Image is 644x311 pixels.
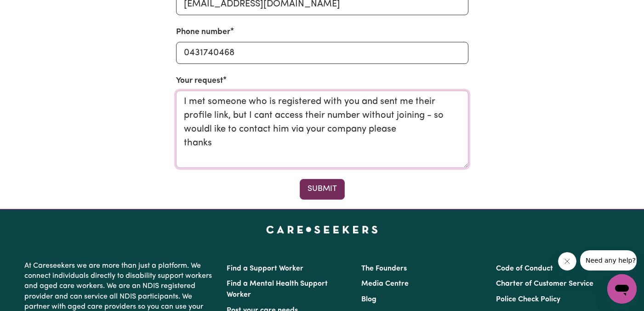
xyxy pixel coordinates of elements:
label: Phone number [176,26,230,38]
a: Find a Support Worker [227,265,303,272]
label: Your request [176,75,223,87]
iframe: Button to launch messaging window [607,274,637,304]
input: Your phone number [176,42,468,64]
a: Media Centre [361,280,409,288]
a: Code of Conduct [496,265,553,272]
button: Submit [300,179,345,199]
a: Police Check Policy [496,296,560,303]
a: Blog [361,296,376,303]
a: Careseekers home page [266,226,378,233]
iframe: Close message [558,252,576,271]
a: Find a Mental Health Support Worker [227,280,328,299]
textarea: I met someone who is registered with you and sent me their profile link, but I cant access their ... [176,91,468,168]
a: Charter of Customer Service [496,280,593,288]
iframe: Message from company [580,250,637,271]
a: The Founders [361,265,407,272]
